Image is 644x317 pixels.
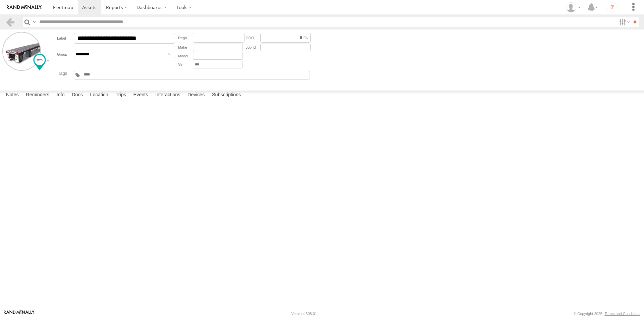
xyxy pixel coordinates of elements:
div: Version: 308.01 [291,312,317,316]
label: Docs [68,91,86,100]
label: Trips [112,91,129,100]
a: Back to previous Page [5,17,15,27]
div: © Copyright 2025 - [574,312,640,316]
i: ? [607,2,618,13]
label: Subscriptions [209,91,245,100]
label: Reminders [22,91,53,100]
label: Search Query [32,17,37,27]
label: Interactions [152,91,184,100]
img: rand-logo.svg [7,5,42,10]
label: Notes [3,91,22,100]
label: Devices [184,91,208,100]
a: Visit our Website [4,310,35,317]
a: Terms and Conditions [605,312,640,316]
div: Stephanie Tidaback [563,2,583,12]
label: Events [130,91,151,100]
label: Search Filter Options [616,17,631,27]
label: Info [53,91,68,100]
label: Location [87,91,112,100]
div: Change Map Icon [33,54,46,70]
